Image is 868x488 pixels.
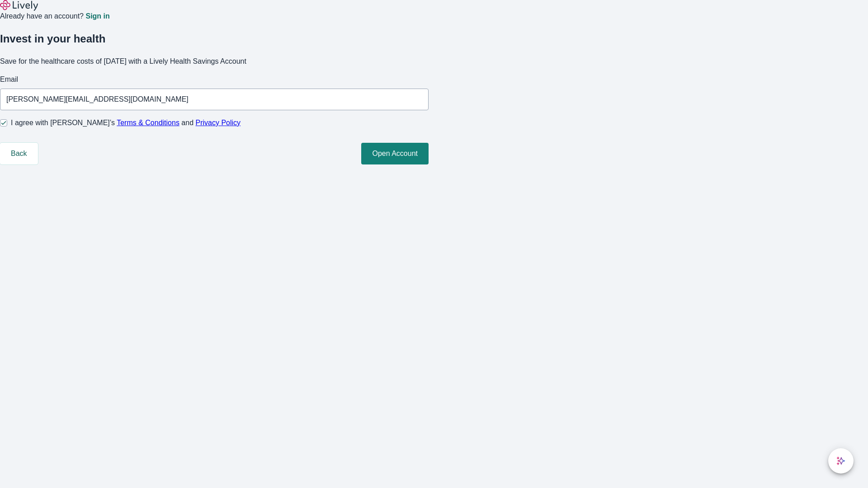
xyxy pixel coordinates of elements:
a: Terms & Conditions [117,119,179,127]
span: I agree with [PERSON_NAME]’s and [11,117,241,128]
a: Sign in [85,13,109,20]
a: Privacy Policy [196,119,241,127]
button: Open Account [361,143,429,164]
button: chat [828,448,854,474]
svg: Lively AI Assistant [836,456,845,465]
